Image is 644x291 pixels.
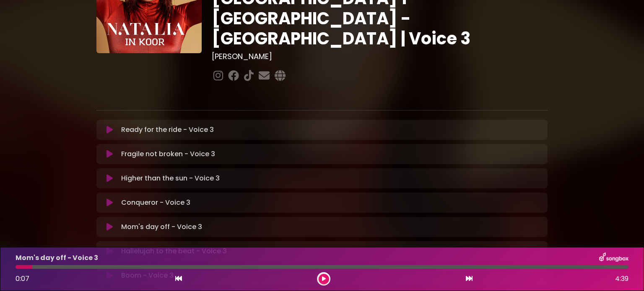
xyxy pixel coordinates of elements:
[121,198,190,208] p: Conqueror - Voice 3
[212,52,548,61] h3: [PERSON_NAME]
[121,246,227,256] p: Hallelujah to the beat - Voice 3
[16,253,98,263] p: Mom's day off - Voice 3
[16,274,29,283] span: 0:07
[121,149,215,159] p: Fragile not broken - Voice 3
[599,252,628,263] img: songbox-logo-white.png
[121,173,220,183] p: Higher than the sun - Voice 3
[615,274,628,284] span: 4:39
[121,125,214,135] p: Ready for the ride - Voice 3
[121,222,202,232] p: Mom's day off - Voice 3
